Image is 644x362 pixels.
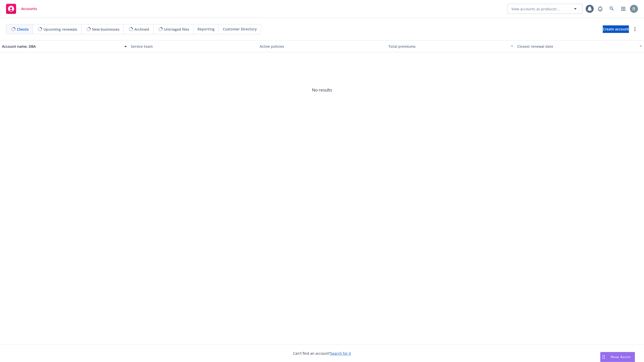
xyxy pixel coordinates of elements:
div: Closest renewal date [517,44,636,49]
span: Reporting [197,26,215,32]
button: Active policies [258,40,386,52]
a: more [632,26,638,32]
a: Search [607,4,617,14]
button: Nova Assist [600,352,635,362]
span: Nova Assist [611,355,631,359]
span: Customer Directory [223,26,257,32]
div: Total premiums [388,44,508,49]
span: View accounts as producer... [511,6,560,12]
span: Create account [603,24,629,34]
div: Account name, DBA [2,44,121,49]
a: Report a Bug [595,4,605,14]
div: Service team [131,44,256,49]
a: Create account [603,25,629,33]
span: Can't find an account? [293,351,351,356]
span: Archived [134,27,149,32]
button: Closest renewal date [515,40,644,52]
button: Total premiums [386,40,515,52]
img: photo [630,5,638,13]
span: Untriaged files [164,27,189,32]
span: Clients [17,27,29,32]
span: New businesses [92,27,119,32]
a: Accounts [4,2,39,16]
button: View accounts as producer... [507,4,583,14]
div: Active policies [260,44,384,49]
a: Search for it [330,351,351,356]
div: Drag to move [600,352,607,362]
span: Upcoming renewals [44,27,77,32]
a: Switch app [618,4,628,14]
span: Accounts [21,7,37,11]
button: Service team [129,40,258,52]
